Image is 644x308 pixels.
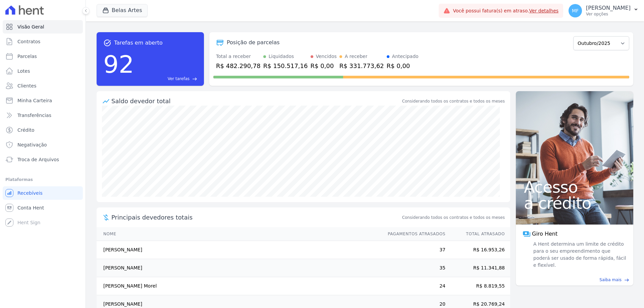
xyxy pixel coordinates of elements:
[599,277,622,283] span: Saiba mais
[339,61,384,70] div: R$ 331.773,62
[529,8,559,13] a: Ver detalhes
[111,213,401,222] span: Principais devedores totais
[453,7,558,14] span: Você possui fatura(s) em atraso.
[269,53,294,60] div: Liquidados
[392,53,419,60] div: Antecipado
[316,53,337,60] div: Vencidos
[563,1,644,20] button: MF [PERSON_NAME] Ver opções
[524,179,625,195] span: Acesso
[446,259,510,277] td: R$ 11.341,88
[3,153,83,166] a: Troca de Arquivos
[586,5,631,11] p: [PERSON_NAME]
[3,123,83,137] a: Crédito
[17,68,30,74] span: Lotes
[103,39,111,47] span: task_alt
[572,8,579,13] span: MF
[532,241,627,269] span: A Hent determina um limite de crédito para o seu empreendimento que poderá ser usado de forma ráp...
[216,53,261,60] div: Total a receber
[3,20,83,34] a: Visão Geral
[532,230,557,238] span: Giro Hent
[3,79,83,93] a: Clientes
[97,4,148,17] button: Belas Artes
[192,76,197,81] span: east
[387,61,419,70] div: R$ 0,00
[381,259,446,277] td: 35
[97,277,381,295] td: [PERSON_NAME] Morel
[17,141,47,148] span: Negativação
[17,204,44,211] span: Conta Hent
[345,53,368,60] div: A receber
[227,39,280,47] div: Posição de parcelas
[17,38,40,45] span: Contratos
[17,127,35,133] span: Crédito
[97,241,381,259] td: [PERSON_NAME]
[381,277,446,295] td: 24
[137,76,197,82] a: Ver tarefas east
[97,259,381,277] td: [PERSON_NAME]
[446,277,510,295] td: R$ 8.819,55
[311,61,337,70] div: R$ 0,00
[381,227,446,241] th: Pagamentos Atrasados
[103,47,134,82] div: 92
[216,61,261,70] div: R$ 482.290,78
[524,195,625,211] span: a crédito
[624,278,629,283] span: east
[97,227,381,241] th: Nome
[17,97,52,104] span: Minha Carteira
[111,97,401,106] div: Saldo devedor total
[402,214,505,221] span: Considerando todos os contratos e todos os meses
[3,186,83,200] a: Recebíveis
[3,64,83,78] a: Lotes
[3,94,83,107] a: Minha Carteira
[586,11,631,17] p: Ver opções
[520,277,629,283] a: Saiba mais east
[17,23,44,30] span: Visão Geral
[3,50,83,63] a: Parcelas
[263,61,308,70] div: R$ 150.517,16
[3,109,83,122] a: Transferências
[17,53,37,60] span: Parcelas
[17,82,36,89] span: Clientes
[168,76,190,82] span: Ver tarefas
[3,201,83,214] a: Conta Hent
[381,241,446,259] td: 37
[114,39,163,47] span: Tarefas em aberto
[17,112,51,119] span: Transferências
[3,35,83,48] a: Contratos
[402,98,505,104] div: Considerando todos os contratos e todos os meses
[17,190,43,196] span: Recebíveis
[17,156,59,163] span: Troca de Arquivos
[5,176,80,184] div: Plataformas
[446,227,510,241] th: Total Atrasado
[446,241,510,259] td: R$ 16.953,26
[3,138,83,151] a: Negativação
